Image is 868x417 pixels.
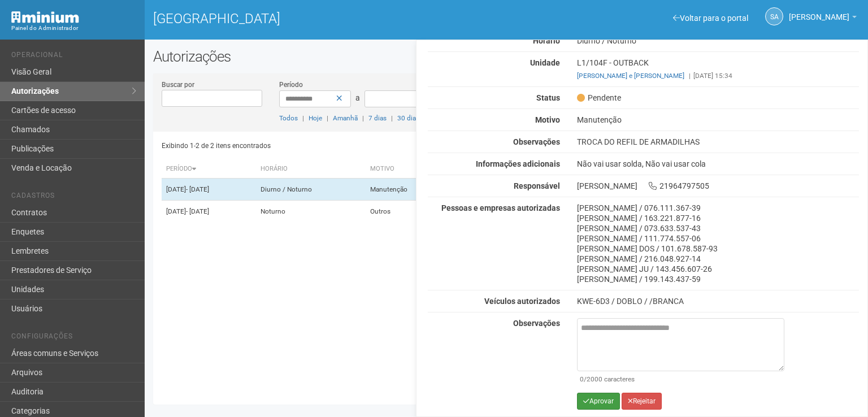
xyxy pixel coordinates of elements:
th: Horário [256,160,366,179]
span: | [362,114,364,122]
div: [PERSON_NAME] JU / 143.456.607-26 [577,264,859,274]
div: Exibindo 1-2 de 2 itens encontrados [162,137,503,154]
div: [PERSON_NAME] / 076.111.367-39 [577,203,859,213]
span: Silvio Anjos [789,2,849,21]
div: KWE-6D3 / DOBLO / /BRANCA [577,296,859,306]
a: 30 dias [397,114,419,122]
strong: Observações [513,137,560,146]
h2: Autorizações [153,48,860,65]
button: Rejeitar [622,393,662,410]
a: Todos [279,114,298,122]
div: [DATE] 15:34 [577,71,859,81]
strong: Observações [513,319,560,328]
li: Operacional [11,51,136,63]
strong: Responsável [514,181,560,190]
span: | [391,114,393,122]
th: Período [162,160,256,179]
span: Pendente [577,93,621,103]
div: Não vai usar solda, Não vai usar cola [568,159,867,169]
span: | [689,72,691,80]
div: Manutenção [568,115,867,125]
strong: Veículos autorizados [484,297,560,306]
strong: Motivo [535,115,560,124]
label: Período [279,80,303,90]
div: /2000 caracteres [580,374,782,384]
strong: Status [536,93,560,102]
div: Painel do Administrador [11,23,136,33]
div: TROCA DO REFIL DE ARMADILHAS [568,137,867,147]
li: Configurações [11,332,136,344]
a: [PERSON_NAME] e [PERSON_NAME] [577,72,684,80]
td: Diurno / Noturno [256,179,366,201]
td: Outros [366,201,450,223]
div: [PERSON_NAME] / 163.221.877-16 [577,213,859,223]
a: 7 dias [368,114,387,122]
button: Aprovar [577,393,620,410]
div: [PERSON_NAME] 21964797505 [568,181,867,191]
strong: Informações adicionais [476,159,560,168]
td: [DATE] [162,201,256,223]
a: [PERSON_NAME] [789,14,857,23]
div: L1/104F - OUTBACK [568,58,867,81]
span: a [355,93,360,102]
a: SA [765,7,783,25]
th: Motivo [366,160,450,179]
a: Hoje [309,114,322,122]
div: [PERSON_NAME] / 073.633.537-43 [577,223,859,233]
div: Diurno / Noturno [568,36,867,46]
div: [PERSON_NAME] DOS / 101.678.587-93 [577,244,859,254]
span: | [327,114,328,122]
strong: Unidade [530,58,560,67]
strong: Horário [533,36,560,45]
td: Manutenção [366,179,450,201]
strong: Pessoas e empresas autorizadas [441,203,560,212]
label: Buscar por [162,80,194,90]
img: Minium [11,11,79,23]
span: | [302,114,304,122]
li: Cadastros [11,192,136,203]
td: [DATE] [162,179,256,201]
span: - [DATE] [186,185,209,193]
div: [PERSON_NAME] / 216.048.927-14 [577,254,859,264]
a: Voltar para o portal [673,14,748,23]
div: [PERSON_NAME] / 111.774.557-06 [577,233,859,244]
a: Amanhã [333,114,358,122]
div: [PERSON_NAME] / 199.143.437-59 [577,274,859,284]
td: Noturno [256,201,366,223]
span: 0 [580,375,584,383]
h1: [GEOGRAPHIC_DATA] [153,11,498,26]
span: - [DATE] [186,207,209,215]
